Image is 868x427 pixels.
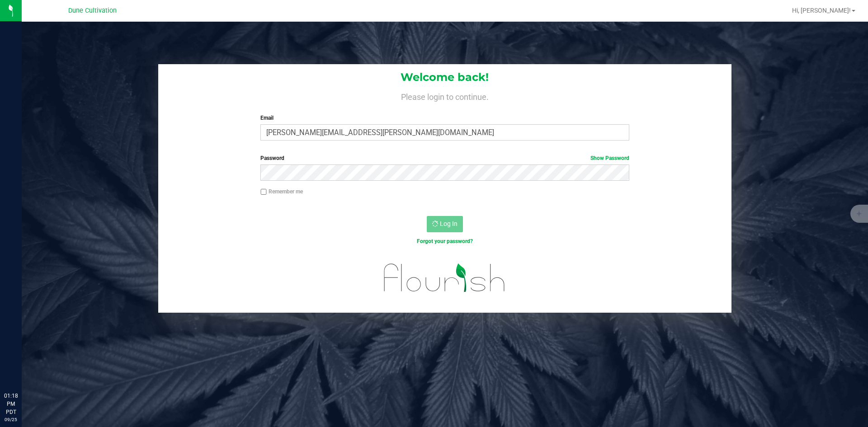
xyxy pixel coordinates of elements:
span: Hi, [PERSON_NAME]! [792,7,851,14]
input: Remember me [260,189,267,195]
h4: Please login to continue. [158,90,731,101]
img: flourish_logo.svg [373,255,516,301]
p: 09/25 [4,416,18,423]
span: Log In [440,220,458,227]
a: Forgot your password? [417,238,473,244]
span: Dune Cultivation [68,7,117,14]
a: Show Password [590,155,629,161]
label: Remember me [260,188,303,196]
p: 01:18 PM PDT [4,392,18,416]
label: Email [260,114,629,122]
button: Log In [427,216,463,232]
span: Password [260,155,284,161]
h1: Welcome back! [158,71,731,83]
